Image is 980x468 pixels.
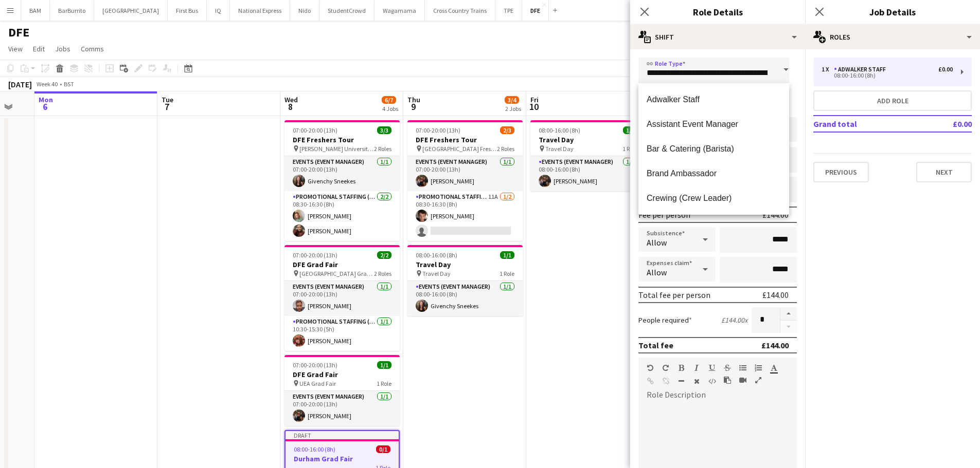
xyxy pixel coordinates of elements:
[168,1,207,21] button: First Bus
[407,156,523,191] app-card-role: Events (Event Manager)1/107:00-20:00 (13h)[PERSON_NAME]
[162,95,173,104] span: Tue
[230,1,290,21] button: National Express
[780,307,797,321] button: Increase
[678,364,685,372] button: Bold
[21,1,50,21] button: BAM
[805,5,980,18] h3: Job Details
[647,193,781,203] span: Crewing (Crew Leader)
[299,270,374,277] span: [GEOGRAPHIC_DATA] Grad Fair
[407,260,523,269] h3: Travel Day
[284,281,400,316] app-card-role: Events (Event Manager)1/107:00-20:00 (13h)[PERSON_NAME]
[813,116,923,132] td: Grand total
[500,126,514,134] span: 2/3
[284,355,400,426] app-job-card: 07:00-20:00 (13h)1/1DFE Grad Fair UEA Grad Fair1 RoleEvents (Event Manager)1/107:00-20:00 (13h)[P...
[724,376,731,384] button: Paste as plain text
[376,445,390,453] span: 0/1
[8,25,29,40] h1: DFE
[284,391,400,426] app-card-role: Events (Event Manager)1/107:00-20:00 (13h)[PERSON_NAME]
[622,145,637,153] span: 1 Role
[284,135,400,144] h3: DFE Freshers Tour
[29,42,49,55] a: Edit
[693,364,700,372] button: Italic
[822,66,834,73] div: 1 x
[500,270,514,277] span: 1 Role
[284,245,400,351] div: 07:00-20:00 (13h)2/2DFE Grad Fair [GEOGRAPHIC_DATA] Grad Fair2 RolesEvents (Event Manager)1/107:0...
[294,445,335,453] span: 08:00-16:00 (8h)
[4,42,27,55] a: View
[822,73,953,78] div: 08:00-16:00 (8h)
[407,191,523,241] app-card-role: Promotional Staffing (Brand Ambassadors)11A1/208:30-16:30 (8h)[PERSON_NAME]
[286,454,399,463] h3: Durham Grad Fair
[8,79,32,89] div: [DATE]
[81,44,104,53] span: Comms
[207,1,230,21] button: IQ
[647,169,781,178] span: Brand Ambassador
[724,364,731,372] button: Strikethrough
[286,431,399,439] div: Draft
[497,145,514,153] span: 2 Roles
[662,364,669,372] button: Redo
[374,270,391,277] span: 2 Roles
[647,267,667,277] span: Allow
[916,162,972,182] button: Next
[678,377,685,385] button: Horizontal Line
[805,25,980,49] div: Roles
[50,1,94,21] button: BarBurrito
[284,191,400,241] app-card-role: Promotional Staffing (Brand Ambassadors)2/208:30-16:30 (8h)[PERSON_NAME][PERSON_NAME]
[382,105,398,113] div: 4 Jobs
[545,145,574,153] span: Travel Day
[630,25,805,49] div: Shift
[284,120,400,241] app-job-card: 07:00-20:00 (13h)3/3DFE Freshers Tour [PERSON_NAME] University Freshers Fair2 RolesEvents (Event ...
[425,1,495,21] button: Cross Country Trains
[407,95,420,104] span: Thu
[284,156,400,191] app-card-role: Events (Event Manager)1/107:00-20:00 (13h)Givenchy Sneekes
[283,101,298,113] span: 8
[422,145,497,153] span: [GEOGRAPHIC_DATA] Freshers Fair
[505,105,521,113] div: 2 Jobs
[522,1,549,21] button: DFE
[51,42,75,55] a: Jobs
[530,135,646,144] h3: Travel Day
[406,101,420,113] span: 9
[708,364,716,372] button: Underline
[39,95,53,104] span: Mon
[377,380,391,387] span: 1 Role
[422,270,451,277] span: Travel Day
[647,119,781,129] span: Assistant Event Manager
[407,120,523,241] app-job-card: 07:00-20:00 (13h)2/3DFE Freshers Tour [GEOGRAPHIC_DATA] Freshers Fair2 RolesEvents (Event Manager...
[77,42,108,55] a: Comms
[500,251,514,259] span: 1/1
[407,245,523,316] app-job-card: 08:00-16:00 (8h)1/1Travel Day Travel Day1 RoleEvents (Event Manager)1/108:00-16:00 (8h)Givenchy S...
[94,1,168,21] button: [GEOGRAPHIC_DATA]
[834,66,890,73] div: Adwalker Staff
[721,315,747,325] div: £144.00 x
[762,210,789,220] div: £144.00
[638,315,692,325] label: People required
[739,364,746,372] button: Unordered List
[761,340,789,350] div: £144.00
[299,380,336,387] span: UEA Grad Fair
[284,95,298,104] span: Wed
[290,1,319,21] button: Nido
[375,1,425,21] button: Wagamama
[755,364,762,372] button: Ordered List
[739,376,746,384] button: Insert video
[630,5,805,18] h3: Role Details
[33,44,45,53] span: Edit
[319,1,375,21] button: StudentCrowd
[530,156,646,191] app-card-role: Events (Event Manager)1/108:00-16:00 (8h)[PERSON_NAME]
[623,126,637,134] span: 1/1
[762,290,789,300] div: £144.00
[284,260,400,269] h3: DFE Grad Fair
[755,376,762,384] button: Fullscreen
[530,120,646,191] app-job-card: 08:00-16:00 (8h)1/1Travel Day Travel Day1 RoleEvents (Event Manager)1/108:00-16:00 (8h)[PERSON_NAME]
[160,101,173,113] span: 7
[647,364,654,372] button: Undo
[377,361,391,369] span: 1/1
[693,377,700,385] button: Clear Formatting
[529,101,539,113] span: 10
[638,290,710,300] div: Total fee per person
[505,96,519,104] span: 3/4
